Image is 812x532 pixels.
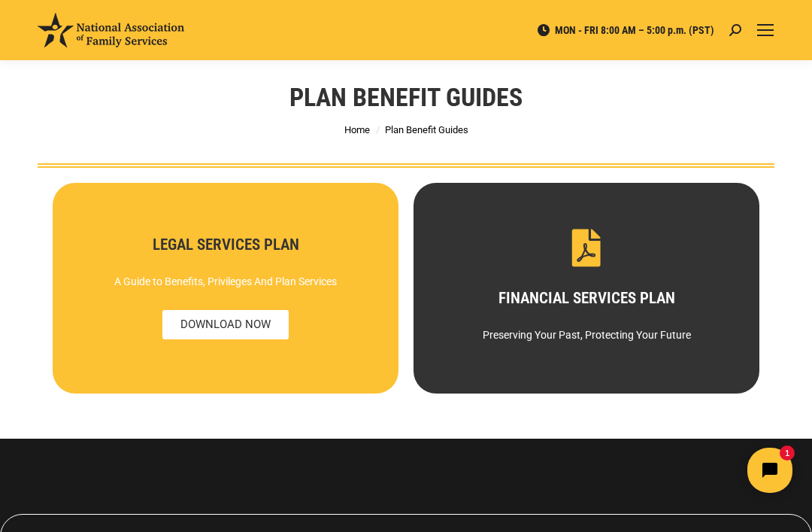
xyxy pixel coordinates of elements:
[79,237,372,253] h3: LEGAL SERVICES PLAN
[536,23,714,37] span: MON - FRI 8:00 AM – 5:00 p.m. (PST)
[756,21,774,39] a: Mobile menu icon
[79,268,372,295] div: A Guide to Benefits, Privileges And Plan Services
[53,183,398,394] a: LEGAL SERVICES PLAN A Guide to Benefits, Privileges And Plan Services DOWNLOAD NOW
[289,81,523,114] h1: Plan Benefit Guides
[162,310,289,339] span: DOWNLOAD NOW
[440,290,733,306] h3: FINANCIAL SERVICES PLAN
[440,321,733,348] div: Preserving Your Past, Protecting Your Future
[547,435,805,506] iframe: Tidio Chat
[385,124,468,135] span: Plan Benefit Guides
[344,124,370,135] a: Home
[38,13,184,47] img: National Association of Family Services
